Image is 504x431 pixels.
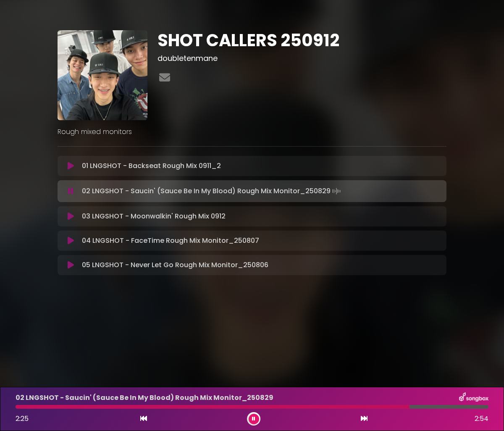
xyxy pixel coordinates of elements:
h3: doubletenmane [157,54,447,63]
img: waveform4.gif [331,185,342,197]
h1: SHOT CALLERS 250912 [157,30,447,50]
img: EhfZEEfJT4ehH6TTm04u [58,30,147,120]
p: 03 LNGSHOT - Moonwalkin' Rough Mix 0912 [82,211,226,221]
p: 05 LNGSHOT - Never Let Go Rough Mix Monitor_250806 [82,260,268,270]
p: Rough mixed monitors [58,127,446,137]
p: 01 LNGSHOT - Backseat Rough Mix 0911_2 [82,161,221,171]
p: 02 LNGSHOT - Saucin' (Sauce Be In My Blood) Rough Mix Monitor_250829 [82,185,342,197]
p: 04 LNGSHOT - FaceTime Rough Mix Monitor_250807 [82,236,259,246]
